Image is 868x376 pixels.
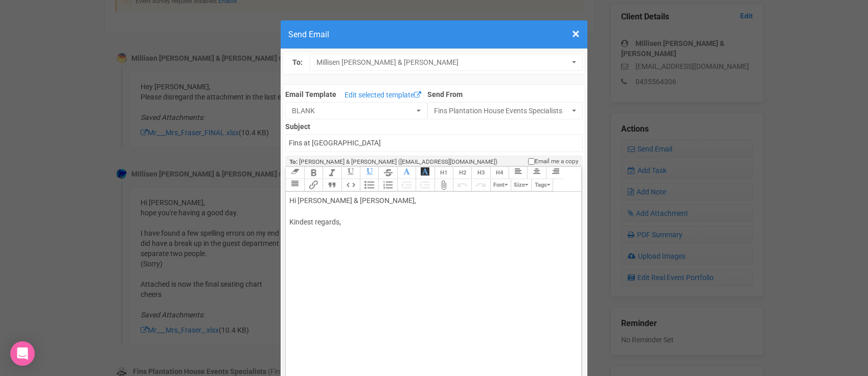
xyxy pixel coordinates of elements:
span: Fins Plantation House Events Specialists [434,106,569,116]
label: Subject [285,119,582,132]
button: Align Justified [285,179,304,191]
button: Increase Level [416,179,434,191]
span: H4 [496,169,503,176]
button: Decrease Level [397,179,416,191]
button: Code [341,179,360,191]
button: Strikethrough [378,167,397,179]
strong: To: [289,158,298,165]
button: Font [490,179,511,191]
span: × [572,26,580,42]
span: BLANK [292,106,414,116]
div: Hi [PERSON_NAME] & [PERSON_NAME], Kindest regards, [289,195,574,249]
label: To: [292,57,303,68]
div: Open Intercom Messenger [10,341,35,366]
button: Attach Files [435,179,453,191]
button: Redo [471,179,490,191]
label: Email Template [285,89,336,99]
button: Size [511,179,531,191]
label: Send From [427,87,583,99]
button: Underline Colour [360,167,378,179]
button: Heading 1 [435,167,453,179]
button: Link [304,179,323,191]
span: Millisen [PERSON_NAME] & [PERSON_NAME] [316,57,569,67]
button: Align Right [546,167,564,179]
a: Edit selected template [342,89,424,102]
button: Font Background [416,167,434,179]
span: [PERSON_NAME] & [PERSON_NAME] ([EMAIL_ADDRESS][DOMAIN_NAME]) [299,158,497,165]
button: Heading 3 [471,167,490,179]
button: Bold [304,167,323,179]
button: Align Left [509,167,527,179]
button: Heading 2 [453,167,471,179]
button: Tags [531,179,553,191]
button: Quote [323,179,341,191]
button: Bullets [360,179,378,191]
span: H1 [440,169,447,176]
span: Email me a copy [535,157,579,166]
button: Italic [323,167,341,179]
span: H3 [477,169,485,176]
button: Numbers [378,179,397,191]
button: Underline [341,167,360,179]
button: Undo [453,179,471,191]
button: Clear Formatting at cursor [285,167,304,179]
button: Font Colour [397,167,416,179]
span: H2 [459,169,466,176]
button: Heading 4 [490,167,509,179]
button: Align Center [527,167,545,179]
h4: Send Email [288,28,580,41]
